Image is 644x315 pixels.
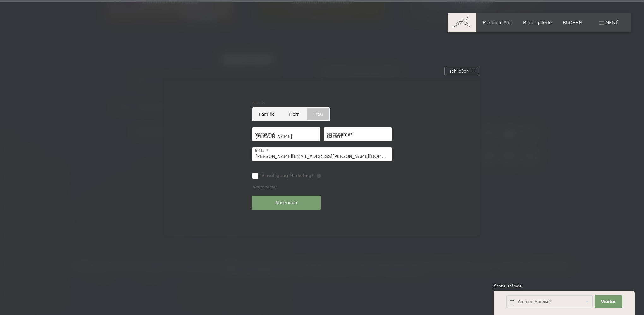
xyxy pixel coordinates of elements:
[523,19,552,25] a: Bildergalerie
[252,196,321,210] button: Absenden
[449,68,469,74] span: schließen
[252,99,392,106] div: Anrede
[275,200,297,206] span: Absenden
[483,19,512,25] a: Premium Spa
[601,299,616,305] span: Weiter
[595,295,622,308] button: Weiter
[605,19,619,25] span: Menü
[563,19,582,25] a: BUCHEN
[494,283,522,288] span: Schnellanfrage
[252,185,392,190] div: *Pflichtfelder
[261,173,313,179] span: Einwilligung Marketing*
